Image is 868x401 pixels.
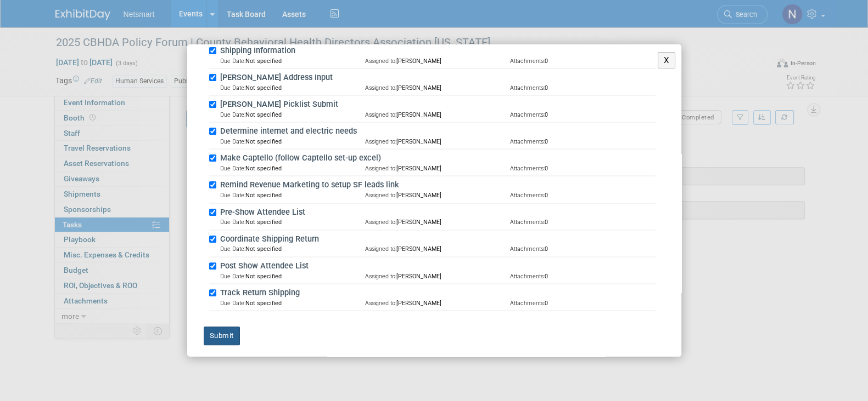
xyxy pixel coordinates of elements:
[510,138,545,145] span: Attachments:
[220,111,245,118] span: Due Date:
[510,165,545,172] span: Attachments:
[220,245,365,253] td: Not specified
[220,273,245,280] span: Due Date:
[217,233,656,245] label: Coordinate Shipping Return
[204,326,240,345] button: Submit
[510,272,655,280] td: 0
[217,72,656,84] label: [PERSON_NAME] Address Input
[510,84,545,91] span: Attachments:
[217,287,656,299] label: Track Return Shipping
[510,245,655,253] td: 0
[365,300,396,307] span: Assigned to:
[365,218,510,226] td: [PERSON_NAME]
[510,164,655,173] td: 0
[365,164,510,173] td: [PERSON_NAME]
[365,191,510,199] td: [PERSON_NAME]
[510,218,655,226] td: 0
[217,125,656,138] label: Determine internet and electric needs
[220,218,365,226] td: Not specified
[510,245,545,253] span: Attachments:
[217,152,656,164] label: Make Captello (follow Captello set-up excel)
[365,299,510,307] td: [PERSON_NAME]
[365,138,396,145] span: Assigned to:
[510,191,655,199] td: 0
[217,179,656,191] label: Remind Revenue Marketing to setup SF leads link
[510,138,655,146] td: 0
[365,245,510,253] td: [PERSON_NAME]
[220,138,245,145] span: Due Date:
[365,219,396,226] span: Assigned to:
[365,245,396,253] span: Assigned to:
[365,111,510,119] td: [PERSON_NAME]
[510,111,545,118] span: Attachments:
[365,192,396,199] span: Assigned to:
[220,191,365,199] td: Not specified
[365,272,510,280] td: [PERSON_NAME]
[510,299,655,307] td: 0
[365,273,396,280] span: Assigned to:
[220,192,245,199] span: Due Date:
[365,57,510,65] td: [PERSON_NAME]
[510,111,655,119] td: 0
[365,138,510,146] td: [PERSON_NAME]
[365,58,396,65] span: Assigned to:
[510,273,545,280] span: Attachments:
[510,300,545,307] span: Attachments:
[217,99,656,111] label: [PERSON_NAME] Picklist Submit
[217,207,656,219] label: Pre-Show Attendee List
[510,58,545,65] span: Attachments:
[365,165,396,172] span: Assigned to:
[220,272,365,280] td: Not specified
[220,84,365,92] td: Not specified
[217,260,656,272] label: Post Show Attendee List
[220,138,365,146] td: Not specified
[365,111,396,118] span: Assigned to:
[658,52,676,69] button: X
[510,192,545,199] span: Attachments:
[220,58,245,65] span: Due Date:
[220,165,245,172] span: Due Date:
[510,84,655,92] td: 0
[220,245,245,253] span: Due Date:
[510,219,545,226] span: Attachments:
[220,111,365,119] td: Not specified
[365,84,396,91] span: Assigned to:
[220,57,365,65] td: Not specified
[217,45,656,57] label: Shipping Information
[220,219,245,226] span: Due Date:
[220,300,245,307] span: Due Date:
[510,57,655,65] td: 0
[220,299,365,307] td: Not specified
[220,84,245,91] span: Due Date:
[220,164,365,173] td: Not specified
[365,84,510,92] td: [PERSON_NAME]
